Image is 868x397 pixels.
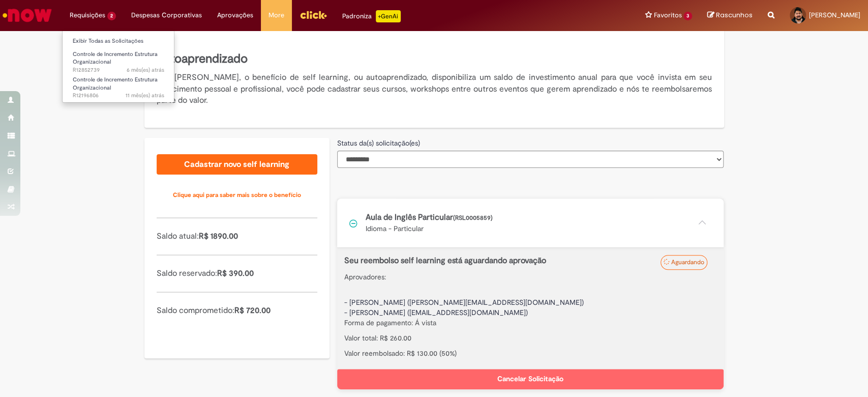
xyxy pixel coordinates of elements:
[157,72,712,107] p: Olá, [PERSON_NAME], o benefício de self learning, ou autoaprendizado, disponibiliza um saldo de i...
[344,298,584,307] spam: - [PERSON_NAME] ([PERSON_NAME][EMAIL_ADDRESS][DOMAIN_NAME])
[344,272,716,282] p: Aprovadores:
[126,92,164,99] time: 30/10/2024 10:50:04
[157,185,317,205] a: Clique aqui para saber mais sobre o benefício
[653,10,681,20] span: Favoritos
[707,11,753,20] a: Rascunhos
[1,5,53,25] img: ServiceNow
[344,318,716,328] p: Forma de pagamento: Á vista
[107,12,116,20] span: 2
[131,10,202,20] span: Despesas Corporativas
[63,49,174,71] a: Aberto R12852739 : Controle de Incremento Estrutura Organizacional
[63,36,174,47] a: Exibir Todas as Solicitações
[157,154,317,175] a: Cadastrar novo self learning
[199,231,238,241] span: R$ 1890.00
[716,10,753,20] span: Rascunhos
[344,333,716,343] p: Valor total: R$ 260.00
[344,348,716,358] p: Valor reembolsado: R$ 130.00 (50%)
[217,10,253,20] span: Aprovações
[217,268,254,278] span: R$ 390.00
[73,76,158,92] span: Controle de Incremento Estrutura Organizacional
[671,258,704,266] span: Aguardando
[157,268,317,279] p: Saldo reservado:
[127,66,164,74] time: 26/03/2025 11:01:20
[62,31,174,103] ul: Requisições
[70,10,105,20] span: Requisições
[126,92,164,99] span: 11 mês(es) atrás
[73,66,164,74] span: R12852739
[337,138,420,148] label: Status da(s) solicitação(es)
[73,50,158,66] span: Controle de Incremento Estrutura Organizacional
[127,66,164,74] span: 6 mês(es) atrás
[234,305,271,316] span: R$ 720.00
[376,10,401,22] p: +GenAi
[344,308,528,317] spam: - [PERSON_NAME] ([EMAIL_ADDRESS][DOMAIN_NAME])
[337,369,724,389] button: Cancelar Solicitação
[73,92,164,100] span: R12196806
[809,11,860,19] span: [PERSON_NAME]
[157,305,317,317] p: Saldo comprometido:
[157,50,712,68] h5: Autoaprendizado
[63,74,174,96] a: Aberto R12196806 : Controle de Incremento Estrutura Organizacional
[344,255,663,267] p: Seu reembolso self learning está aguardando aprovação
[300,7,327,22] img: click_logo_yellow_360x200.png
[342,10,401,22] div: Padroniza
[683,12,692,20] span: 3
[268,10,284,20] span: More
[157,231,317,242] p: Saldo atual:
